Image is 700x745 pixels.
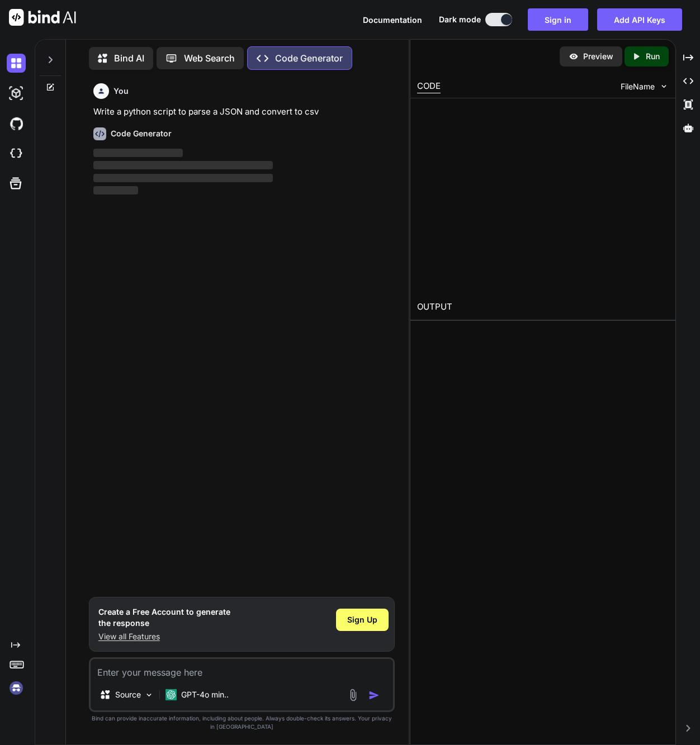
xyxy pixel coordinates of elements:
p: GPT-4o min.. [181,689,229,700]
p: Source [115,689,141,700]
img: chevron down [659,82,669,91]
img: darkAi-studio [7,84,26,103]
button: Add API Keys [597,8,682,31]
p: Run [646,51,660,62]
p: Bind can provide inaccurate information, including about people. Always double-check its answers.... [89,714,395,731]
img: signin [7,678,26,697]
span: FileName [621,81,655,92]
span: ‌ [93,186,138,194]
img: darkChat [7,54,26,73]
img: githubDark [7,114,26,133]
p: Bind AI [114,51,144,65]
span: Documentation [363,15,422,25]
h2: OUTPUT [410,294,675,320]
p: View all Features [98,631,230,642]
img: GPT-4o mini [165,689,177,700]
span: Sign Up [347,614,377,625]
p: Preview [583,51,613,62]
img: icon [368,690,380,701]
img: Bind AI [9,9,76,26]
span: Dark mode [439,14,481,25]
button: Documentation [363,14,422,26]
img: preview [569,51,579,61]
span: ‌ [93,149,183,157]
h1: Create a Free Account to generate the response [98,606,230,629]
button: Sign in [528,8,588,31]
p: Write a python script to parse a JSON and convert to csv [93,106,392,118]
h6: You [113,86,129,97]
p: Code Generator [275,51,343,65]
p: Web Search [184,51,235,65]
span: ‌ [93,161,273,169]
span: ‌ [93,174,273,182]
div: CODE [417,80,441,93]
h6: Code Generator [111,128,172,139]
img: cloudideIcon [7,144,26,163]
img: attachment [347,689,360,701]
img: Pick Models [144,690,154,700]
